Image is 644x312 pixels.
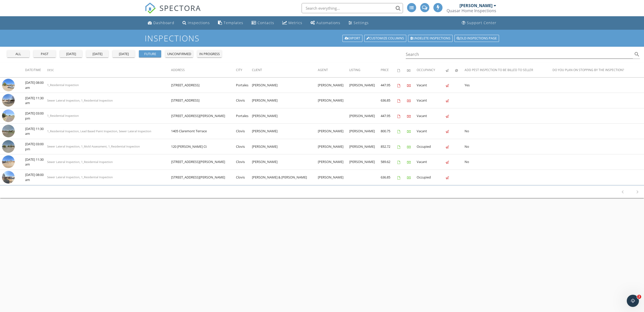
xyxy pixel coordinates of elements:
[252,108,318,124] td: [PERSON_NAME]
[467,20,496,25] div: Support Center
[381,68,389,72] span: Price
[349,154,381,170] td: [PERSON_NAME]
[252,77,318,93] td: [PERSON_NAME]
[318,93,349,108] td: [PERSON_NAME]
[236,124,252,139] td: Clovis
[224,20,243,25] div: Templates
[454,35,499,42] a: Old inspections page
[446,63,455,77] th: Published: Not sorted.
[236,93,252,108] td: Clovis
[236,77,252,93] td: Portales
[146,18,176,28] a: Dashboard
[637,295,641,299] span: 2
[381,77,397,93] td: 447.95
[381,108,397,124] td: 447.95
[318,139,349,154] td: [PERSON_NAME]
[25,170,47,185] td: [DATE] 08:00 am
[62,52,80,57] div: [DATE]
[25,68,41,72] span: Date/Time
[318,154,349,170] td: [PERSON_NAME]
[252,139,318,154] td: [PERSON_NAME]
[171,124,236,139] td: 1405 Claremont Terrace
[252,170,318,185] td: [PERSON_NAME] & [PERSON_NAME]
[318,68,328,72] span: Agent
[236,108,252,124] td: Portales
[406,50,633,59] input: Search
[141,52,159,57] div: future
[2,155,15,168] img: streetview
[47,144,140,148] span: Sewer Lateral Inspection, 1_Mold Assessment, 1_Residential Inspection
[86,50,108,57] button: [DATE]
[171,139,236,154] td: 120 [PERSON_NAME] Ct
[381,139,397,154] td: 852.72
[236,63,252,77] th: City: Not sorted.
[171,77,236,93] td: [STREET_ADDRESS]
[417,93,446,108] td: Vacant
[354,20,369,25] div: Settings
[302,3,403,13] input: Search everything...
[171,170,236,185] td: [STREET_ADDRESS][PERSON_NAME]
[417,124,446,139] td: Vacant
[288,20,302,25] div: Metrics
[113,50,135,57] button: [DATE]
[25,154,47,170] td: [DATE] 11:30 am
[381,154,397,170] td: 589.62
[7,50,29,57] button: all
[381,63,397,77] th: Price: Not sorted.
[216,18,245,28] a: Templates
[417,63,446,77] th: Occupancy: Not sorted.
[308,18,342,28] a: Automations (Advanced)
[465,154,553,170] td: No
[397,63,407,77] th: Agreements signed: Not sorted.
[171,63,236,77] th: Address: Not sorted.
[33,50,56,57] button: past
[318,170,349,185] td: [PERSON_NAME]
[381,124,397,139] td: 800.75
[2,140,15,153] img: streetview
[236,154,252,170] td: Clovis
[236,139,252,154] td: Clovis
[88,52,106,57] div: [DATE]
[381,170,397,185] td: 636.85
[318,63,349,77] th: Agent: Not sorted.
[236,68,242,72] span: City
[171,154,236,170] td: [STREET_ADDRESS][PERSON_NAME]
[280,18,304,28] a: Metrics
[252,154,318,170] td: [PERSON_NAME]
[2,171,15,184] img: streetview
[349,77,381,93] td: [PERSON_NAME]
[25,124,47,139] td: [DATE] 11:30 am
[349,63,381,77] th: Listing: Not sorted.
[465,124,553,139] td: No
[465,63,553,77] th: Add pest inspection to be billed to seller: Not sorted.
[417,170,446,185] td: Occupied
[9,52,27,57] div: all
[25,93,47,108] td: [DATE] 11:30 am
[236,170,252,185] td: Clovis
[35,52,54,57] div: past
[171,93,236,108] td: [STREET_ADDRESS]
[167,52,191,57] div: unconfirmed
[47,129,151,133] span: 1_Residential Inspection, Lead Based Paint Inspection, Sewer Lateral Inspection
[381,93,397,108] td: 636.85
[252,68,262,72] span: Client
[465,139,553,154] td: No
[145,34,500,43] h1: Inspections
[47,160,113,164] span: Sewer Lateral Inspection, 1_Residential Inspection
[47,175,113,179] span: Sewer Lateral Inspection, 1_Residential Inspection
[2,79,15,91] img: streetview
[318,77,349,93] td: [PERSON_NAME]
[171,108,236,124] td: [STREET_ADDRESS][PERSON_NAME]
[25,108,47,124] td: [DATE] 03:00 pm
[342,35,362,42] a: Export
[417,77,446,93] td: Vacant
[364,35,406,42] a: Customize Columns
[417,154,446,170] td: Vacant
[188,20,210,25] div: Inspections
[553,63,644,77] th: Do you plan on stopping by the inspection?: Not sorted.
[465,68,533,72] span: Add pest inspection to be billed to seller
[252,93,318,108] td: [PERSON_NAME]
[257,20,274,25] div: Contacts
[465,77,553,93] td: Yes
[139,50,161,57] button: future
